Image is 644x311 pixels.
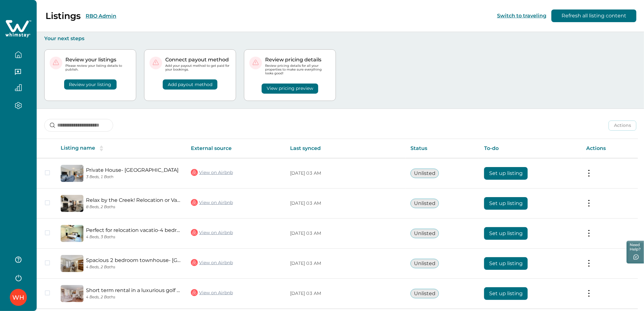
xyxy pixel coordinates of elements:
[86,287,181,293] a: Short term rental in a luxurious golf community
[405,139,479,158] th: Status
[65,64,131,72] p: Please review your listing details to publish.
[61,225,83,242] img: propertyImage_Perfect for relocation vacatio-4 bedroom townhouse
[410,199,439,208] button: Unlisted
[64,79,117,90] button: Review your listing
[290,200,400,207] p: [DATE] 03 AM
[56,139,186,158] th: Listing name
[61,285,83,302] img: propertyImage_Short term rental in a luxurious golf community
[484,167,528,180] button: Set up listing
[86,167,181,173] a: Private House- [GEOGRAPHIC_DATA]
[95,145,108,152] button: sorting
[86,265,181,270] p: 4 Beds, 2 Baths
[86,257,181,263] a: Spacious 2 bedroom townhouse- [GEOGRAPHIC_DATA], Greenway acces
[65,57,131,63] p: Review your listings
[163,79,217,90] button: Add payout method
[86,205,181,209] p: 8 Beds, 2 Baths
[265,57,331,63] p: Review pricing details
[285,139,405,158] th: Last synced
[86,175,181,179] p: 3 Beds, 1 Bath
[410,169,439,178] button: Unlisted
[46,10,81,21] p: Listings
[61,165,83,182] img: propertyImage_Private House- Downtown Durham
[410,289,439,298] button: Unlisted
[262,84,318,94] button: View pricing preview
[86,13,116,19] button: RBO Admin
[191,289,233,297] a: View on Airbnb
[290,230,400,237] p: [DATE] 03 AM
[61,195,83,212] img: propertyImage_Relax by the Creek! Relocation or Vacation
[479,139,581,158] th: To-do
[165,57,231,63] p: Connect payout method
[86,235,181,239] p: 4 Beds, 3 Baths
[191,198,233,207] a: View on Airbnb
[484,287,528,300] button: Set up listing
[497,13,546,19] button: Switch to traveling
[484,227,528,240] button: Set up listing
[265,64,331,76] p: Review pricing details for all your properties to make sure everything looks good!
[191,258,233,267] a: View on Airbnb
[290,290,400,297] p: [DATE] 03 AM
[581,139,638,158] th: Actions
[191,228,233,237] a: View on Airbnb
[61,255,83,272] img: propertyImage_Spacious 2 bedroom townhouse- Pool, Greenway acces
[186,139,285,158] th: External source
[44,35,636,42] p: Your next steps
[551,9,636,22] button: Refresh all listing content
[86,197,181,203] a: Relax by the Creek! Relocation or Vacation
[410,259,439,268] button: Unlisted
[12,290,24,305] div: Whimstay Host
[86,227,181,233] a: Perfect for relocation vacatio-4 bedroom townhouse
[410,229,439,238] button: Unlisted
[484,197,528,210] button: Set up listing
[484,257,528,270] button: Set up listing
[165,64,231,72] p: Add your payout method to get paid for your bookings.
[290,170,400,177] p: [DATE] 03 AM
[191,168,233,177] a: View on Airbnb
[609,121,636,131] button: Actions
[86,295,181,300] p: 4 Beds, 2 Baths
[290,260,400,267] p: [DATE] 03 AM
